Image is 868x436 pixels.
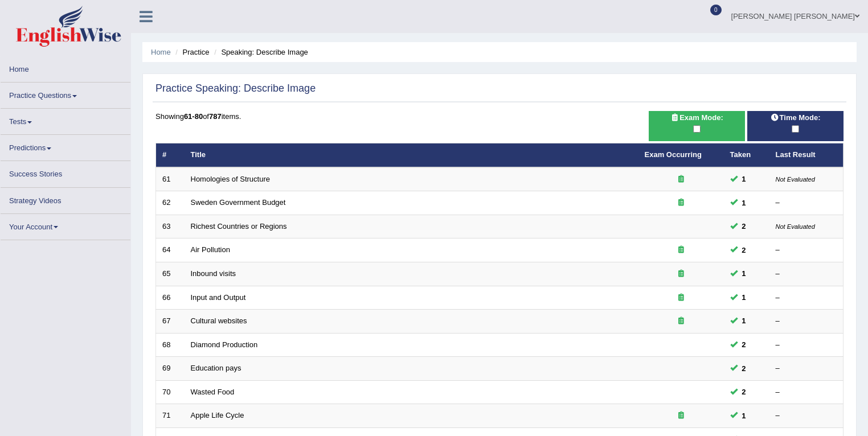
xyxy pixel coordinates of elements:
a: Education pays [191,364,241,372]
b: 787 [209,112,222,121]
td: 63 [156,215,185,238]
a: Diamond Production [191,340,258,349]
th: Title [185,143,638,167]
td: 65 [156,262,185,286]
span: You can still take this question [738,339,751,351]
small: Not Evaluated [776,223,815,230]
div: – [776,340,837,351]
span: You can still take this question [738,244,751,256]
td: 71 [156,404,185,428]
div: – [776,316,837,327]
span: You can still take this question [738,197,751,209]
div: Exam occurring question [645,410,718,421]
div: Exam occurring question [645,198,718,208]
td: 66 [156,286,185,310]
div: Exam occurring question [645,174,718,185]
span: You can still take this question [738,363,751,375]
span: 0 [710,5,722,15]
a: Home [1,56,130,79]
div: – [776,387,837,398]
li: Speaking: Describe Image [211,47,308,57]
span: You can still take this question [738,410,751,422]
a: Tests [1,109,130,131]
a: Success Stories [1,161,130,183]
td: 62 [156,191,185,215]
a: Richest Countries or Regions [191,222,287,231]
td: 61 [156,167,185,191]
td: 67 [156,310,185,334]
div: Show exams occurring in exams [649,111,745,141]
th: Last Result [769,143,844,167]
td: 64 [156,238,185,262]
div: Exam occurring question [645,316,718,327]
div: – [776,363,837,374]
div: Showing of items. [155,111,844,122]
span: Time Mode: [766,112,825,124]
td: 70 [156,380,185,404]
div: Exam occurring question [645,293,718,303]
a: Wasted Food [191,388,235,396]
a: Cultural websites [191,316,247,325]
a: Sweden Government Budget [191,198,286,207]
a: Predictions [1,135,130,157]
th: # [156,143,185,167]
a: Home [151,48,171,56]
span: Exam Mode: [666,112,727,124]
div: – [776,293,837,303]
span: You can still take this question [738,268,751,279]
a: Homologies of Structure [191,175,270,183]
span: You can still take this question [738,315,751,327]
th: Taken [724,143,769,167]
span: You can still take this question [738,220,751,232]
div: – [776,245,837,256]
div: – [776,198,837,208]
td: 69 [156,357,185,381]
a: Strategy Videos [1,188,130,210]
div: Exam occurring question [645,269,718,279]
div: – [776,410,837,421]
small: Not Evaluated [776,176,815,183]
a: Air Pollution [191,245,230,254]
a: Your Account [1,214,130,236]
span: You can still take this question [738,386,751,398]
span: You can still take this question [738,173,751,185]
a: Apple Life Cycle [191,411,244,419]
a: Practice Questions [1,83,130,105]
td: 68 [156,333,185,357]
a: Inbound visits [191,269,236,278]
div: Exam occurring question [645,245,718,256]
h2: Practice Speaking: Describe Image [155,83,316,94]
div: – [776,269,837,279]
li: Practice [173,47,209,57]
a: Exam Occurring [645,150,702,159]
a: Input and Output [191,293,246,302]
b: 61-80 [184,112,203,121]
span: You can still take this question [738,291,751,303]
